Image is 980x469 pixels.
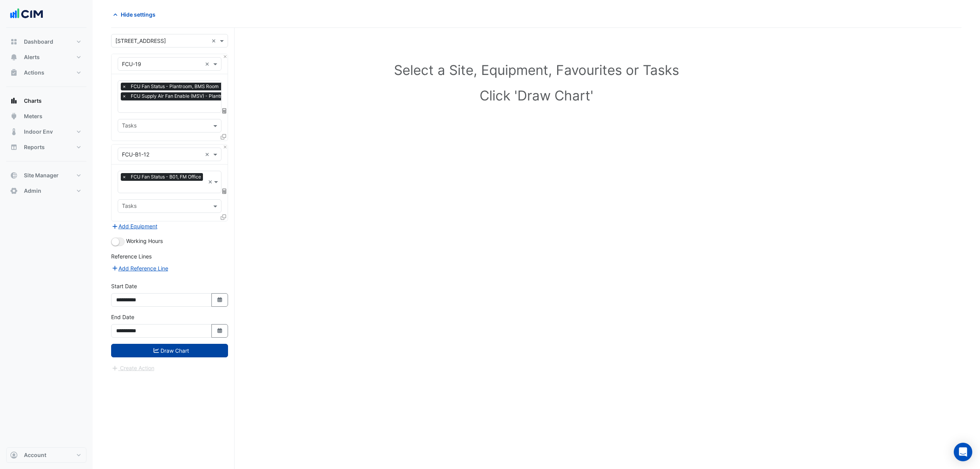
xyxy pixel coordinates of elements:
span: Clear [205,60,211,68]
app-icon: Site Manager [10,172,18,179]
button: Admin [6,183,86,199]
span: Indoor Env [24,128,53,136]
button: Indoor Env [6,124,86,139]
label: Reference Lines [111,252,152,260]
span: FCU Supply Air Fan Enable (MSV) - Plantroom, BMS Room [129,92,260,100]
app-icon: Reports [10,143,18,151]
button: Close [223,144,228,150]
span: Clear [208,178,213,186]
span: Dashboard [24,38,53,46]
label: End Date [111,313,134,321]
app-icon: Alerts [10,53,18,61]
span: Clear [211,37,218,45]
app-icon: Dashboard [10,38,18,46]
div: Open Intercom Messenger [954,443,972,461]
span: Site Manager [24,172,59,179]
button: Meters [6,109,86,124]
img: Company Logo [9,6,44,22]
span: Choose Function [221,107,228,114]
button: Actions [6,65,86,80]
span: Account [24,451,46,459]
span: Actions [24,69,44,76]
label: Start Date [111,282,137,290]
app-icon: Admin [10,187,18,195]
div: Tasks [121,121,137,131]
fa-icon: Select Date [216,297,223,303]
button: Add Reference Line [111,264,169,273]
button: Add Equipment [111,222,158,231]
app-escalated-ticket-create-button: Please draw the charts first [111,364,155,371]
button: Charts [6,93,86,109]
h1: Click 'Draw Chart' [128,87,945,104]
span: Working Hours [126,238,163,244]
span: × [121,92,128,100]
span: × [121,173,128,181]
app-icon: Actions [10,69,18,76]
span: Charts [24,97,42,105]
span: Choose Function [221,188,228,194]
button: Account [6,447,86,463]
span: × [121,83,128,90]
app-icon: Meters [10,112,18,120]
button: Alerts [6,49,86,65]
button: Hide settings [111,8,161,21]
h1: Select a Site, Equipment, Favourites or Tasks [128,62,945,78]
span: Clone Favourites and Tasks from this Equipment to other Equipment [221,214,226,220]
span: Admin [24,187,41,195]
span: FCU Fan Status - B01, FM Office [129,173,203,181]
button: Site Manager [6,168,86,183]
span: FCU Fan Status - Plantroom, BMS Room [129,83,221,90]
button: Dashboard [6,34,86,49]
app-icon: Indoor Env [10,128,18,136]
button: Reports [6,139,86,155]
div: Tasks [121,202,137,212]
fa-icon: Select Date [216,328,223,334]
button: Draw Chart [111,344,228,357]
span: Alerts [24,53,40,61]
span: Clone Favourites and Tasks from this Equipment to other Equipment [221,133,226,140]
button: Close [223,54,228,59]
span: Hide settings [121,10,155,19]
span: Reports [24,143,45,151]
app-icon: Charts [10,97,18,105]
span: Clear [205,150,211,158]
span: Meters [24,112,42,120]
